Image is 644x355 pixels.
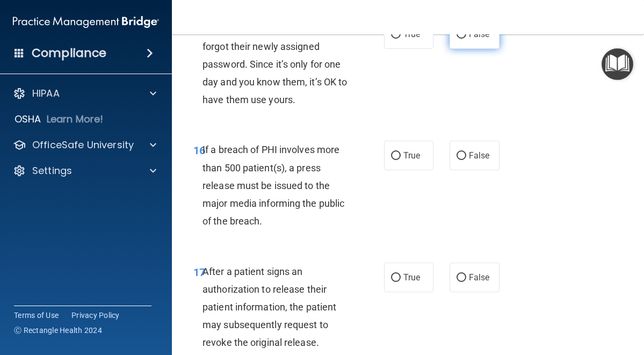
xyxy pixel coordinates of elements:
[193,144,205,157] span: 16
[15,113,41,126] p: OSHA
[32,164,72,177] p: Settings
[32,139,134,151] p: OfficeSafe University
[13,164,156,177] a: Settings
[32,46,106,61] h4: Compliance
[202,266,336,349] span: After a patient signs an authorization to release their patient information, the patient may subs...
[469,29,490,39] span: False
[32,87,60,100] p: HIPAA
[202,144,344,227] span: If a breach of PHI involves more than 500 patient(s), a press release must be issued to the major...
[391,274,401,282] input: True
[457,152,466,160] input: False
[403,150,420,161] span: True
[14,325,102,336] span: Ⓒ Rectangle Health 2024
[202,23,347,105] span: A co-worker and trusted friend forgot their newly assigned password. Since it’s only for one day ...
[457,274,466,282] input: False
[391,31,401,39] input: True
[14,310,59,321] a: Terms of Use
[193,266,205,279] span: 17
[47,113,104,126] p: Learn More!
[13,139,156,151] a: OfficeSafe University
[13,87,156,100] a: HIPAA
[469,272,490,282] span: False
[403,272,420,282] span: True
[457,31,466,39] input: False
[391,152,401,160] input: True
[13,11,159,33] img: PMB logo
[71,310,120,321] a: Privacy Policy
[602,48,633,80] button: Open Resource Center
[469,150,490,161] span: False
[403,29,420,39] span: True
